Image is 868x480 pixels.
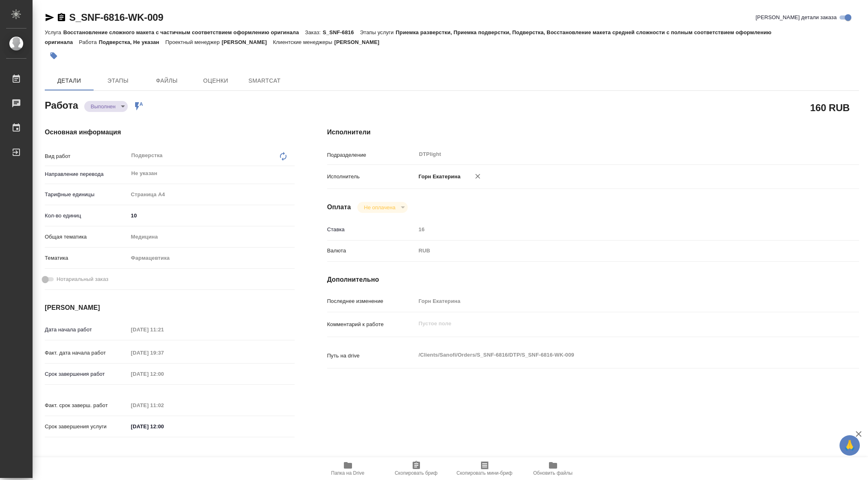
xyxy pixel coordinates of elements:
p: Услуга [45,29,63,35]
p: Валюта [327,247,416,255]
span: SmartCat [245,76,284,86]
h4: [PERSON_NAME] [45,303,295,313]
p: Вид работ [45,152,128,160]
div: Медицина [128,230,295,244]
input: ✎ Введи что-нибудь [128,421,199,432]
p: Срок завершения работ [45,370,128,378]
button: Выполнен [88,103,118,110]
button: Скопировать мини-бриф [450,457,519,480]
p: Последнее изменение [327,297,416,305]
span: Обновить файлы [533,470,573,476]
p: Подверстка, Не указан [99,39,166,45]
span: Нотариальный заказ [57,275,108,283]
p: Путь на drive [327,352,416,360]
div: Страница А4 [128,188,295,202]
input: Пустое поле [128,324,199,335]
p: Направление перевода [45,170,128,178]
p: Клиентские менеджеры [273,39,335,45]
span: Файлы [147,76,186,86]
p: Проектный менеджер [165,39,221,45]
span: Папка на Drive [331,470,365,476]
p: Дата начала работ [45,326,128,334]
input: Пустое поле [416,224,815,235]
input: Пустое поле [128,399,199,411]
button: Не оплачена [361,204,398,211]
p: Заказ: [305,29,323,35]
p: Работа [79,39,99,45]
p: Восстановление сложного макета с частичным соответствием оформлению оригинала [63,29,305,35]
p: Приемка разверстки, Приемка подверстки, Подверстка, Восстановление макета средней сложности с пол... [45,29,772,45]
p: Этапы услуги [360,29,396,35]
input: Пустое поле [128,347,199,359]
p: S_SNF-6816 [323,29,360,35]
p: Факт. срок заверш. работ [45,401,128,410]
p: Кол-во единиц [45,212,128,220]
h2: 160 RUB [810,101,850,114]
p: [PERSON_NAME] [334,39,385,45]
div: Выполнен [84,101,128,112]
div: Выполнен [357,202,407,213]
h4: Оплата [327,202,351,212]
p: Горн Екатерина [416,173,461,181]
p: Срок завершения услуги [45,423,128,431]
h2: Работа [45,97,78,112]
span: Скопировать мини-бриф [457,470,512,476]
p: Комментарий к работе [327,320,416,329]
button: Обновить файлы [519,457,587,480]
div: RUB [416,244,815,258]
input: ✎ Введи что-нибудь [128,210,295,221]
h4: Дополнительно [327,275,859,285]
button: Скопировать бриф [382,457,450,480]
p: Подразделение [327,151,416,159]
h4: Основная информация [45,127,295,137]
span: Этапы [98,76,138,86]
p: [PERSON_NAME] [222,39,273,45]
button: Папка на Drive [314,457,382,480]
span: Скопировать бриф [395,470,437,476]
button: Добавить тэг [45,47,63,65]
p: Тарифные единицы [45,191,128,199]
button: Скопировать ссылку [57,13,66,22]
button: 🙏 [840,435,860,456]
a: S_SNF-6816-WK-009 [69,12,163,23]
p: Тематика [45,254,128,262]
textarea: /Clients/Sanofi/Orders/S_SNF-6816/DTP/S_SNF-6816-WK-009 [416,348,815,362]
h4: Исполнители [327,127,859,137]
p: Общая тематика [45,233,128,241]
div: Фармацевтика [128,251,295,265]
span: Оценки [196,76,235,86]
p: Ставка [327,226,416,234]
span: 🙏 [843,437,857,454]
button: Удалить исполнителя [469,167,487,185]
span: Детали [50,76,89,86]
span: [PERSON_NAME] детали заказа [756,13,837,22]
input: Пустое поле [128,368,199,380]
button: Скопировать ссылку для ЯМессенджера [45,13,55,22]
p: Исполнитель [327,173,416,181]
input: Пустое поле [416,295,815,307]
p: Факт. дата начала работ [45,349,128,357]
